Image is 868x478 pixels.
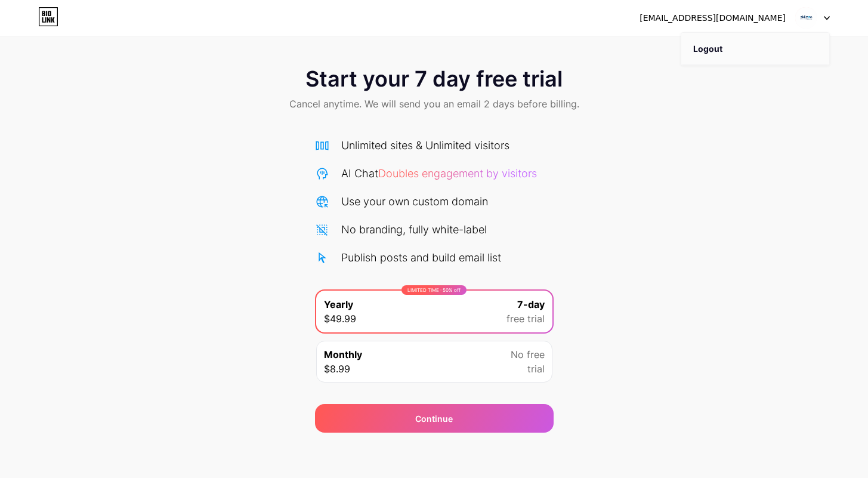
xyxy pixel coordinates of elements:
[415,412,453,425] div: Continue
[341,165,537,181] div: AI Chat
[506,312,545,326] span: free trial
[795,7,817,29] img: Skilzon Careers
[511,347,545,362] span: No free
[527,362,545,376] span: trial
[341,137,509,153] div: Unlimited sites & Unlimited visitors
[305,67,563,91] span: Start your 7 day free trial
[324,297,353,312] span: Yearly
[289,97,579,111] span: Cancel anytime. We will send you an email 2 days before billing.
[401,285,467,295] div: LIMITED TIME : 50% off
[640,12,786,24] div: [EMAIL_ADDRESS][DOMAIN_NAME]
[341,221,487,238] div: No branding, fully white-label
[378,167,537,180] span: Doubles engagement by visitors
[681,33,829,65] li: Logout
[341,249,501,266] div: Publish posts and build email list
[517,297,545,312] span: 7-day
[341,193,488,209] div: Use your own custom domain
[324,362,350,376] span: $8.99
[324,312,356,326] span: $49.99
[324,347,362,362] span: Monthly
